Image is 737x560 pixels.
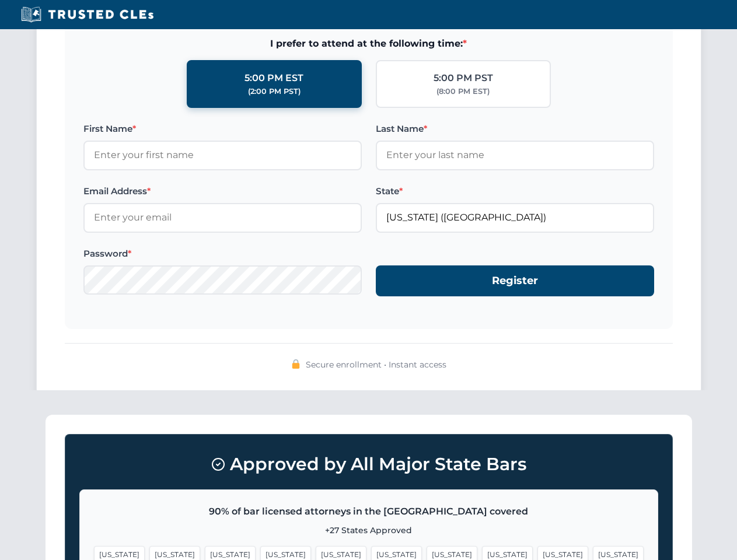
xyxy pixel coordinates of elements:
[83,141,362,170] input: Enter your first name
[94,504,644,519] p: 90% of bar licensed attorneys in the [GEOGRAPHIC_DATA] covered
[376,122,654,136] label: Last Name
[376,265,654,296] button: Register
[18,6,157,23] img: Trusted CLEs
[83,36,654,51] span: I prefer to attend at the following time:
[244,71,303,86] div: 5:00 PM EST
[83,247,362,261] label: Password
[83,122,362,136] label: First Name
[376,141,654,170] input: Enter your last name
[376,203,654,232] input: Florida (FL)
[83,184,362,198] label: Email Address
[248,86,301,97] div: (2:00 PM PST)
[79,449,658,480] h3: Approved by All Major State Bars
[436,86,490,97] div: (8:00 PM EST)
[291,359,301,369] img: 🔒
[306,358,446,371] span: Secure enrollment • Instant access
[94,524,644,537] p: +27 States Approved
[434,71,493,86] div: 5:00 PM PST
[376,184,654,198] label: State
[83,203,362,232] input: Enter your email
